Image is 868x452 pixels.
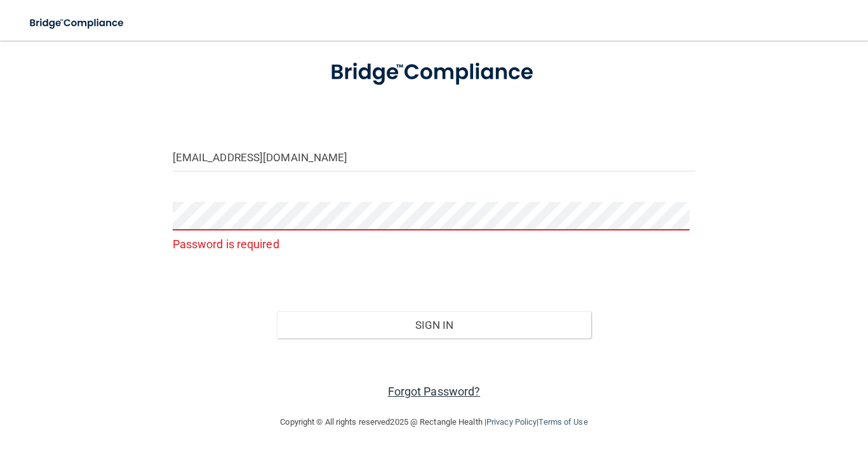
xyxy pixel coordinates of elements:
[173,234,696,255] p: Password is required
[173,143,696,171] input: Email
[486,417,537,427] a: Privacy Policy
[203,402,666,442] div: Copyright © All rights reserved 2025 @ Rectangle Health | |
[388,385,481,398] a: Forgot Password?
[538,417,587,427] a: Terms of Use
[308,44,560,101] img: bridge_compliance_login_screen.278c3ca4.svg
[277,311,591,339] button: Sign In
[19,10,136,36] img: bridge_compliance_login_screen.278c3ca4.svg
